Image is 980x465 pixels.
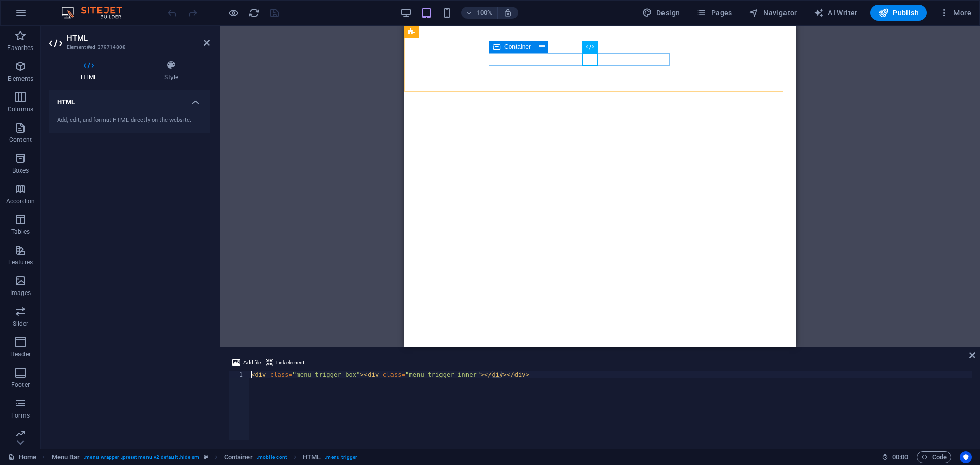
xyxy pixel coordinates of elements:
h2: HTML [67,34,210,43]
div: Add, edit, and format HTML directly on the website. [57,116,202,125]
span: Link element [276,357,304,369]
button: Link element [264,357,306,369]
h3: Element #ed-379714808 [67,43,189,52]
span: Add file [243,357,261,369]
div: 1 [229,371,250,378]
h4: HTML [49,60,133,82]
button: Add file [231,357,262,369]
h4: Style [133,60,210,82]
h4: HTML [49,90,210,108]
